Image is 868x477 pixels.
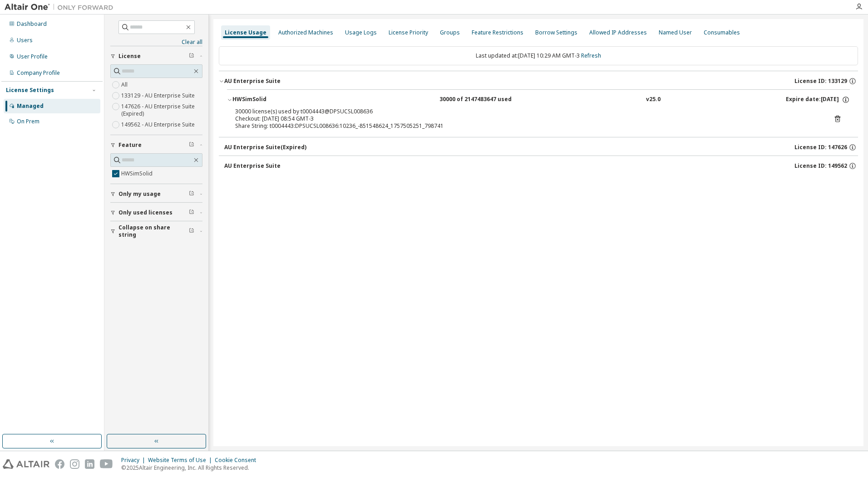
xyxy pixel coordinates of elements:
button: Only used licenses [110,203,202,223]
span: Clear filter [189,141,194,149]
div: Allowed IP Addresses [589,29,647,36]
div: Privacy [121,457,148,464]
img: facebook.svg [55,459,64,469]
button: License [110,46,202,66]
label: 133129 - AU Enterprise Suite [121,90,197,101]
div: User Profile [17,53,48,60]
div: HWSimSolid [232,96,314,104]
div: Share String: t0004443:DPSUCSL008636:10236_-851548624_1757505251_798741 [235,122,820,130]
label: 149562 - AU Enterprise Suite [121,119,197,130]
div: Dashboard [17,20,47,28]
span: Clear filter [189,53,194,60]
img: youtube.svg [100,459,113,469]
button: AU Enterprise SuiteLicense ID: 133129 [219,71,858,91]
div: Consumables [704,29,740,36]
div: Authorized Machines [278,29,333,36]
span: Feature [118,141,142,149]
img: Altair One [5,3,118,12]
div: Last updated at: [DATE] 10:29 AM GMT-3 [219,46,858,65]
span: Clear filter [189,190,194,198]
img: linkedin.svg [85,459,94,469]
a: Refresh [581,52,601,59]
div: AU Enterprise Suite [224,78,281,85]
button: HWSimSolid30000 of 2147483647 usedv25.0Expire date:[DATE] [227,90,850,110]
span: License [118,53,141,60]
button: Feature [110,135,202,155]
div: AU Enterprise Suite [224,162,281,170]
button: Collapse on share string [110,221,202,241]
div: License Settings [6,87,54,94]
label: 147626 - AU Enterprise Suite (Expired) [121,101,202,119]
div: On Prem [17,118,39,125]
button: Only my usage [110,184,202,204]
div: Users [17,37,33,44]
div: v25.0 [646,96,661,104]
span: Clear filter [189,209,194,216]
span: Only used licenses [118,209,173,216]
span: Only my usage [118,190,161,198]
div: Borrow Settings [535,29,577,36]
div: Managed [17,102,44,110]
label: HWSimSolid [121,168,154,179]
span: License ID: 149562 [794,162,847,170]
div: Company Profile [17,69,60,77]
a: Clear all [110,39,202,46]
span: Clear filter [189,228,194,235]
div: Groups [440,29,460,36]
label: All [121,79,129,90]
img: instagram.svg [70,459,79,469]
span: License ID: 133129 [794,78,847,85]
div: 30000 license(s) used by t0004443@DPSUCSL008636 [235,108,820,115]
div: License Priority [389,29,428,36]
div: AU Enterprise Suite (Expired) [224,144,306,151]
span: License ID: 147626 [794,144,847,151]
div: Usage Logs [345,29,377,36]
div: License Usage [225,29,266,36]
div: Checkout: [DATE] 08:54 GMT-3 [235,115,820,122]
img: altair_logo.svg [3,459,49,469]
div: Expire date: [DATE] [786,96,850,104]
button: AU Enterprise SuiteLicense ID: 149562 [224,156,858,176]
p: © 2025 Altair Engineering, Inc. All Rights Reserved. [121,464,261,472]
div: Named User [659,29,692,36]
div: 30000 of 2147483647 used [439,96,521,104]
div: Feature Restrictions [472,29,523,36]
div: Website Terms of Use [148,457,215,464]
button: AU Enterprise Suite(Expired)License ID: 147626 [224,137,858,157]
span: Collapse on share string [118,224,189,238]
div: Cookie Consent [215,457,261,464]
